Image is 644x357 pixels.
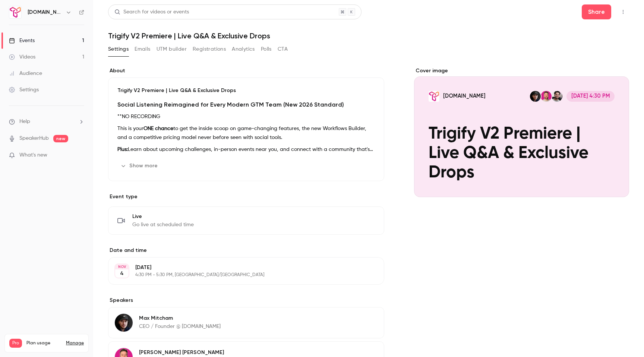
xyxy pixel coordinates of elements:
[117,100,375,109] h2: Social Listening Reimagined for Every Modern GTM Team (New 2026 Standard)
[19,118,30,126] span: Help
[9,37,35,44] div: Events
[9,339,22,348] span: Pro
[53,135,68,142] span: new
[132,213,194,220] span: Live
[193,43,226,55] button: Registrations
[117,145,375,154] p: Learn about upcoming challenges, in-person events near you, and connect with a community that's a...
[9,118,84,126] li: help-dropdown-opener
[28,9,63,16] h6: [DOMAIN_NAME]
[414,67,629,75] label: Cover image
[66,340,84,346] a: Manage
[157,43,187,55] button: UTM builder
[108,297,384,304] label: Speakers
[108,307,384,338] div: Max MitchamMax MitchamCEO / Founder @ [DOMAIN_NAME]
[139,349,224,356] p: [PERSON_NAME] [PERSON_NAME]
[135,272,345,278] p: 4:30 PM - 5:30 PM, [GEOGRAPHIC_DATA]/[GEOGRAPHIC_DATA]
[108,43,129,55] button: Settings
[232,43,255,55] button: Analytics
[117,147,128,152] strong: Plus:
[114,8,189,16] div: Search for videos or events
[135,43,150,55] button: Emails
[135,264,345,271] p: [DATE]
[139,315,221,322] p: Max Mitcham
[117,124,375,142] p: This is your to get the inside scoop on game-changing features, the new Workflows Builder, and a ...
[108,193,384,200] p: Event type
[143,126,173,131] strong: ONE chance
[26,340,61,346] span: Plan usage
[115,314,133,332] img: Max Mitcham
[9,70,42,77] div: Audience
[9,86,39,94] div: Settings
[120,270,124,277] p: 4
[117,160,162,172] button: Show more
[108,31,629,40] h1: Trigify V2 Premiere | Live Q&A & Exclusive Drops
[108,67,384,75] label: About
[115,264,129,269] div: NOV
[261,43,272,55] button: Polls
[414,67,629,197] section: Cover image
[9,6,21,18] img: Trigify.io
[117,112,375,121] p: **NO RECORDING
[19,135,49,142] a: SpeakerHub
[19,151,47,159] span: What's new
[9,53,35,61] div: Videos
[582,4,611,19] button: Share
[117,87,375,94] p: Trigify V2 Premiere | Live Q&A & Exclusive Drops
[278,43,288,55] button: CTA
[139,323,221,330] p: CEO / Founder @ [DOMAIN_NAME]
[132,221,194,228] span: Go live at scheduled time
[108,247,384,254] label: Date and time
